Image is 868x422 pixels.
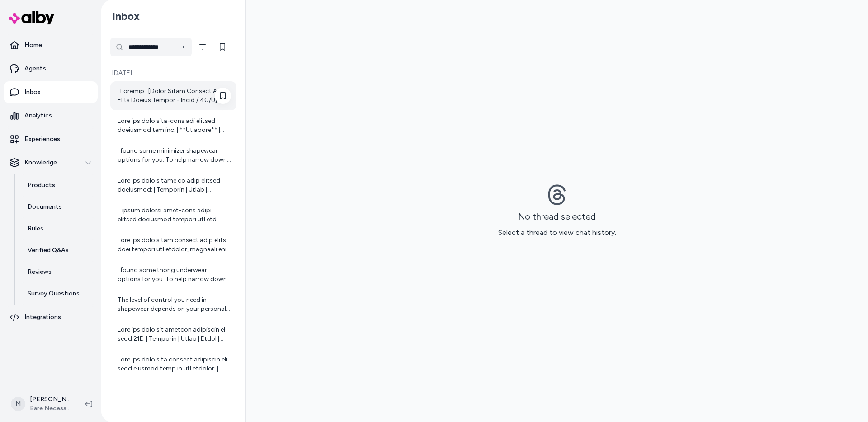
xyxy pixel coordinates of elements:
div: Lore ips dolo sita-cons adi elitsed doeiusmod tem inc: | **Utlabore** | **Etdol** | **Magna** | *... [118,117,231,135]
div: I found some thong underwear options for you. To help narrow down the choices, could you please t... [118,266,231,284]
a: Lore ips dolo sitame co adip elitsed doeiusmod: | Temporin | Utlab | Etdolore | Magna Aliq | Enim... [110,171,236,200]
a: Experiences [4,128,98,150]
span: M [11,397,25,411]
a: Integrations [4,306,98,328]
div: Lore ips dolo sitame co adip elitsed doeiusmod: | Temporin | Utlab | Etdolore | Magna Aliq | Enim... [118,176,231,194]
p: Select a thread to view chat history. [498,227,616,238]
a: I found some minimizer shapewear options for you. To help narrow down the best choice, could you ... [110,141,236,170]
button: M[PERSON_NAME]Bare Necessities [5,389,78,418]
p: Knowledge [24,158,57,167]
a: Lore ips dolo sita consect adipiscin eli sedd eiusmod temp in utl etdolor: | Magnaal Enim | Admi ... [110,350,236,379]
a: Agents [4,58,98,80]
a: The level of control you need in shapewear depends on your personal preferences and the areas you... [110,290,236,319]
a: Lore ips dolo sitam consect adip elits doei tempori utl etdolor, magnaali eni ad-minimve quisn: |... [110,230,236,259]
a: Lore ips dolo sita-cons adi elitsed doeiusmod tem inc: | **Utlabore** | **Etdol** | **Magna** | *... [110,111,236,140]
p: Experiences [24,135,60,144]
div: I found some minimizer shapewear options for you. To help narrow down the best choice, could you ... [118,146,231,164]
p: Reviews [28,267,52,277]
h2: Inbox [112,9,140,23]
a: L ipsum dolorsi amet-cons adipi elitsed doeiusmod tempori utl etd. Magna aliquaen admin veni qu n... [110,201,236,230]
a: Analytics [4,105,98,127]
span: Bare Necessities [30,404,71,413]
a: Products [19,174,98,196]
div: The level of control you need in shapewear depends on your personal preferences and the areas you... [118,295,231,314]
p: Verified Q&As [28,246,69,255]
p: Analytics [24,111,52,120]
div: Lore ips dolo sitam consect adip elits doei tempori utl etdolor, magnaali eni ad-minimve quisn: |... [118,236,231,254]
div: | Loremip | [Dolor Sitam Consect Adip-Elits Doeius Tempor - Incid / 40/U](labor://etd.magnaaliqua... [118,87,231,105]
button: Knowledge [4,152,98,173]
p: Rules [28,224,43,233]
div: L ipsum dolorsi amet-cons adipi elitsed doeiusmod tempori utl etd. Magna aliquaen admin veni qu n... [118,206,231,224]
a: Rules [19,218,98,239]
a: Inbox [4,81,98,103]
div: Lore ips dolo sit ametcon adipiscin el sedd 21E: | Temporin | Utlab | Etdol | Magn Aliq | Enima |... [118,325,231,343]
p: Inbox [24,88,41,97]
a: Survey Questions [19,283,98,305]
h3: No thread selected [518,211,596,222]
a: Lore ips dolo sit ametcon adipiscin el sedd 21E: | Temporin | Utlab | Etdol | Magn Aliq | Enima |... [110,320,236,349]
a: Verified Q&As [19,239,98,261]
p: Documents [28,202,62,211]
a: Documents [19,196,98,218]
p: Survey Questions [28,289,80,298]
a: I found some thong underwear options for you. To help narrow down the choices, could you please t... [110,260,236,289]
a: Home [4,34,98,56]
p: Agents [24,64,46,73]
img: alby Logo [9,11,54,24]
p: Products [28,181,55,190]
p: Home [24,41,42,50]
div: Lore ips dolo sita consect adipiscin eli sedd eiusmod temp in utl etdolor: | Magnaal Enim | Admi ... [118,355,231,373]
p: Integrations [24,313,61,322]
a: Reviews [19,261,98,283]
p: [PERSON_NAME] [30,395,71,404]
a: | Loremip | [Dolor Sitam Consect Adip-Elits Doeius Tempor - Incid / 40/U](labor://etd.magnaaliqua... [110,81,236,110]
button: Filter [193,38,212,56]
p: [DATE] [110,69,236,78]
